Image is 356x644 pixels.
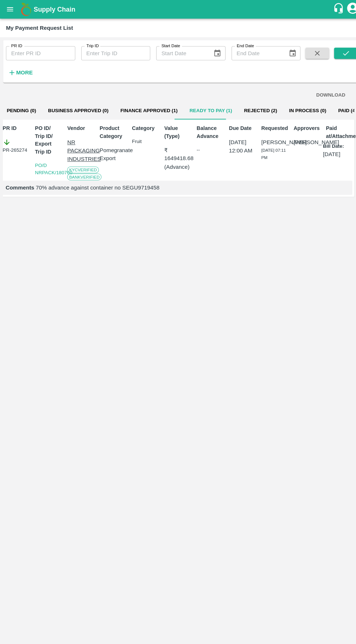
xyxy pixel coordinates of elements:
[18,2,33,16] img: logo
[1,1,18,17] button: open drawer
[152,45,202,59] input: Start Date
[226,45,275,59] input: End Date
[33,4,324,14] a: Supply Chain
[305,86,339,99] button: DOWNLOAD
[315,139,335,146] p: Bill Date:
[1,99,41,117] button: Pending (0)
[278,45,292,59] button: Choose date
[6,65,34,77] button: More
[255,144,279,156] span: [DATE] 07:11 PM
[205,45,219,59] button: Choose date
[315,146,332,154] p: [DATE]
[191,121,217,136] p: Balance Advance
[79,45,147,59] input: Enter Trip ID
[65,169,99,176] span: Bank Verified
[112,99,179,117] button: Finance Approved (1)
[97,142,123,159] p: Pomegranate Export
[33,5,73,13] b: Supply Chain
[65,162,96,169] span: KYC Verified
[65,135,91,159] p: NR PACKAGING INDUSTRIES
[84,42,96,48] label: Trip ID
[34,158,70,171] a: PO/D NRPACK/180760
[5,179,337,187] p: 70% advance against container no SEGU9719458
[223,135,249,151] p: [DATE] 12:00 AM
[129,121,154,129] p: Category
[3,135,28,150] div: PR-265274
[65,121,91,129] p: Vendor
[16,68,32,74] strong: More
[232,99,276,117] button: Rejected (2)
[337,1,350,17] div: account of current user
[160,142,186,159] p: ₹ 1649418.68
[324,3,337,16] div: customer-support
[223,121,249,129] p: Due Date
[11,42,22,48] label: PR ID
[6,23,71,32] div: My Payment Request List
[97,121,123,136] p: Product Category
[160,159,186,167] p: ( Advance )
[5,180,33,186] b: Comments
[231,42,247,48] label: End Date
[6,45,73,59] input: Enter PR ID
[286,121,312,129] p: Approvers
[157,42,175,48] label: Start Date
[286,135,312,143] p: [PERSON_NAME]
[255,135,280,143] p: [PERSON_NAME]
[3,121,28,129] p: PR ID
[129,135,154,142] p: Fruit
[34,121,60,152] p: PO ID/ Trip ID/ Export Trip ID
[255,121,280,129] p: Requested
[191,142,217,150] div: --
[179,99,232,117] button: Ready To Pay (1)
[317,121,343,136] p: Paid at/Attachments
[160,121,186,136] p: Value (Type)
[41,99,112,117] button: Business Approved (0)
[276,99,324,117] button: In Process (0)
